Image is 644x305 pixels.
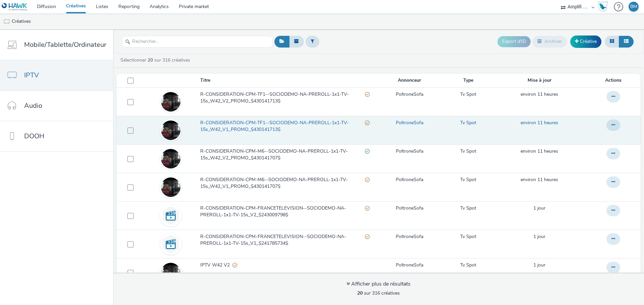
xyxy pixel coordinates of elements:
span: 1 jour [533,205,545,211]
div: Partiellement valide [232,262,237,269]
a: PoltroneSofa [396,148,423,155]
div: Partiellement valide [365,120,370,127]
a: Tv Spot [460,91,476,98]
img: 4085743c-092b-4f9c-8922-9cb4f7546a82.jpg [161,263,180,282]
span: R-CONSIDERATION-CPM-M6--SOCIODEMO-NA-PREROLL-1x1-TV-15s_W42_V1_PROMO_$430141707$ [200,176,365,190]
img: undefined Logo [2,3,28,11]
span: R-CONSIDERATION-CPM-FRANCETELEVISION--SOCIODEMO-NA-PREROLL-1x1-TV-15s_V2_$243009798$ [200,205,365,219]
a: PoltroneSofa [396,120,423,126]
th: Type [446,74,490,87]
th: Annonceur [373,74,446,87]
a: PoltroneSofa [396,233,423,240]
a: 14 octobre 2025, 7:55 [521,148,558,155]
img: 00b62310-d662-40f7-9e84-5c2d97991b24.jpg [161,149,180,168]
span: IPTV W42 V2 [200,262,232,269]
a: 13 octobre 2025, 17:09 [533,233,545,240]
img: a8fa59fc-8bdf-4c12-8ab6-8353458888ab.jpg [161,177,180,197]
a: 14 octobre 2025, 7:54 [521,176,558,183]
a: Hawk Academy [598,1,610,12]
a: R-CONSIDERATION-CPM-M6--SOCIODEMO-NA-PREROLL-1x1-TV-15s_W42_V2_PROMO_$430141707$Valide [200,148,372,165]
span: R-CONSIDERATION-CPM-TF1--SOCIODEMO-NA-PREROLL-1x1-TV-15s_W42_V1_PROMO_$430141713$ [200,120,365,133]
img: 0c2ce758-57e3-4171-834b-56b2816b0822.jpg [161,121,180,140]
span: environ 11 heures [521,176,558,183]
span: Mobile/Tablette/Ordinateur [24,40,106,50]
a: Tv Spot [460,120,476,126]
a: Tv Spot [460,262,476,269]
span: R-CONSIDERATION-CPM-FRANCETELEVISION--SOCIODEMO-NA-PREROLL-1x1-TV-15s_V1_$241785734$ [200,233,365,247]
a: R-CONSIDERATION-CPM-TF1--SOCIODEMO-NA-PREROLL-1x1-TV-15s_W42_V1_PROMO_$430141713$Partiellement va... [200,120,372,137]
div: Partiellement valide [365,233,370,240]
span: R-CONSIDERATION-CPM-TF1--SOCIODEMO-NA-PREROLL-1x1-TV-15s_W42_V2_PROMO_$430141713$ [200,91,365,105]
a: PoltroneSofa [396,262,423,269]
span: sur 316 créatives [357,290,400,296]
a: 13 octobre 2025, 15:22 [533,262,545,269]
span: environ 11 heures [521,148,558,154]
div: Afficher plus de résultats [346,280,411,288]
span: 1 jour [533,233,545,240]
img: tv [3,18,10,25]
div: Valide [365,148,370,155]
th: Actions [589,74,641,87]
a: Créative [570,35,601,48]
span: 1 jour [533,262,545,268]
a: PoltroneSofa [396,91,423,98]
span: Audio [24,101,42,110]
strong: 20 [148,57,153,63]
span: R-CONSIDERATION-CPM-M6--SOCIODEMO-NA-PREROLL-1x1-TV-15s_W42_V2_PROMO_$430141707$ [200,148,365,162]
span: environ 11 heures [521,91,558,97]
strong: 20 [357,290,363,296]
div: BM [630,2,637,12]
img: video.svg [161,206,180,225]
span: DOOH [24,131,44,141]
a: PoltroneSofa [396,176,423,183]
button: Liste [619,36,634,47]
a: IPTV W42 V2Partiellement valide [200,262,372,272]
th: Titre [200,74,373,87]
img: Hawk Academy [598,1,608,12]
div: Partiellement valide [365,176,370,183]
div: Partiellement valide [365,91,370,98]
a: R-CONSIDERATION-CPM-FRANCETELEVISION--SOCIODEMO-NA-PREROLL-1x1-TV-15s_V1_$241785734$Partiellement... [200,233,372,250]
a: 13 octobre 2025, 17:10 [533,205,545,212]
a: Tv Spot [460,233,476,240]
span: IPTV [24,70,39,80]
a: R-CONSIDERATION-CPM-M6--SOCIODEMO-NA-PREROLL-1x1-TV-15s_W42_V1_PROMO_$430141707$Partiellement valide [200,176,372,194]
div: Partiellement valide [365,205,370,212]
a: Sélectionner sur 316 créatives [120,57,193,63]
button: Grille [605,36,619,47]
img: video.svg [161,234,180,254]
button: Archiver [532,36,567,47]
a: Tv Spot [460,176,476,183]
th: Mise à jour [490,74,589,87]
input: Rechercher... [122,36,273,48]
a: Tv Spot [460,148,476,155]
a: 14 octobre 2025, 7:57 [521,91,558,98]
a: 14 octobre 2025, 7:57 [521,120,558,126]
span: environ 11 heures [521,120,558,126]
img: 414e4827-632a-4742-8303-3522618a46b5.jpg [161,92,180,111]
a: PoltroneSofa [396,205,423,212]
button: Export d'ID [497,36,531,47]
a: R-CONSIDERATION-CPM-TF1--SOCIODEMO-NA-PREROLL-1x1-TV-15s_W42_V2_PROMO_$430141713$Partiellement va... [200,91,372,108]
a: R-CONSIDERATION-CPM-FRANCETELEVISION--SOCIODEMO-NA-PREROLL-1x1-TV-15s_V2_$243009798$Partiellement... [200,205,372,222]
a: Tv Spot [460,205,476,212]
